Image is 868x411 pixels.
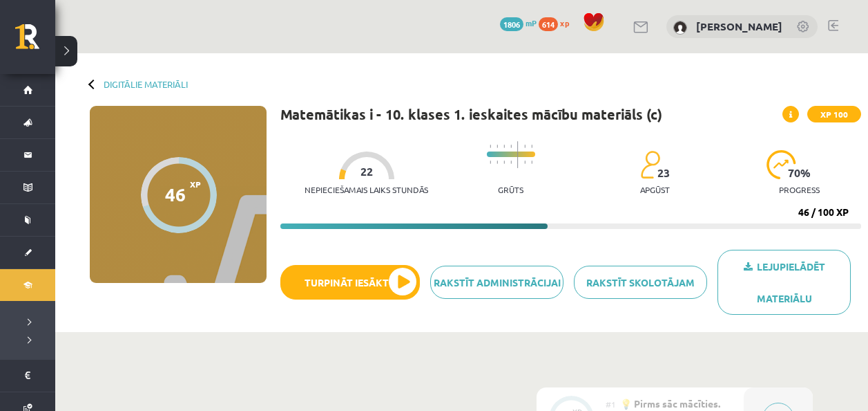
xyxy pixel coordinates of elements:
[560,17,569,28] span: xp
[779,185,820,194] p: progress
[524,145,525,148] img: icon-short-line-57e1e144782c952c97e751825c79c345078a6d821885a25fce030b3d8c18986b.svg
[539,17,558,31] span: 614
[104,79,188,89] a: Digitālie materiāli
[766,150,796,179] img: icon-progress-161ccf0a02000e728c5f80fcf4c31c7af3da0e1684b2b1d7c360e028c24a22f1.svg
[500,17,523,31] span: 1806
[524,161,525,164] img: icon-short-line-57e1e144782c952c97e751825c79c345078a6d821885a25fce030b3d8c18986b.svg
[510,145,512,148] img: icon-short-line-57e1e144782c952c97e751825c79c345078a6d821885a25fce030b3d8c18986b.svg
[15,24,55,59] a: Rīgas 1. Tālmācības vidusskola
[517,141,519,168] img: icon-long-line-d9ea69661e0d244f92f715978eff75569469978d946b2353a9bb055b3ed8787d.svg
[280,106,662,122] h1: Matemātikas i - 10. klases 1. ieskaites mācību materiāls (c)
[165,184,186,205] div: 46
[788,167,811,179] span: 70 %
[539,17,576,28] a: 614 xp
[498,185,523,194] p: Grūts
[717,250,851,315] a: Lejupielādēt materiālu
[657,167,670,179] span: 23
[525,17,537,28] span: mP
[696,19,782,33] a: [PERSON_NAME]
[606,399,616,410] span: #1
[503,161,505,164] img: icon-short-line-57e1e144782c952c97e751825c79c345078a6d821885a25fce030b3d8c18986b.svg
[640,185,670,194] p: apgūst
[503,145,505,148] img: icon-short-line-57e1e144782c952c97e751825c79c345078a6d821885a25fce030b3d8c18986b.svg
[531,145,532,148] img: icon-short-line-57e1e144782c952c97e751825c79c345078a6d821885a25fce030b3d8c18986b.svg
[807,106,861,122] span: XP 100
[360,165,373,178] span: 22
[640,150,660,179] img: students-c634bb4e5e11cddfef0936a35e636f08e4e9abd3cc4e673bd6f9a4125e45ecb1.svg
[531,161,532,164] img: icon-short-line-57e1e144782c952c97e751825c79c345078a6d821885a25fce030b3d8c18986b.svg
[490,161,491,164] img: icon-short-line-57e1e144782c952c97e751825c79c345078a6d821885a25fce030b3d8c18986b.svg
[496,161,498,164] img: icon-short-line-57e1e144782c952c97e751825c79c345078a6d821885a25fce030b3d8c18986b.svg
[280,265,420,300] button: Turpināt iesākto
[510,161,512,164] img: icon-short-line-57e1e144782c952c97e751825c79c345078a6d821885a25fce030b3d8c18986b.svg
[490,145,491,148] img: icon-short-line-57e1e144782c952c97e751825c79c345078a6d821885a25fce030b3d8c18986b.svg
[190,179,201,189] span: XP
[500,17,537,28] a: 1806 mP
[430,266,563,299] a: Rakstīt administrācijai
[305,185,428,194] p: Nepieciešamais laiks stundās
[574,266,707,299] a: Rakstīt skolotājam
[496,145,498,148] img: icon-short-line-57e1e144782c952c97e751825c79c345078a6d821885a25fce030b3d8c18986b.svg
[673,21,687,35] img: Margarita Petruse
